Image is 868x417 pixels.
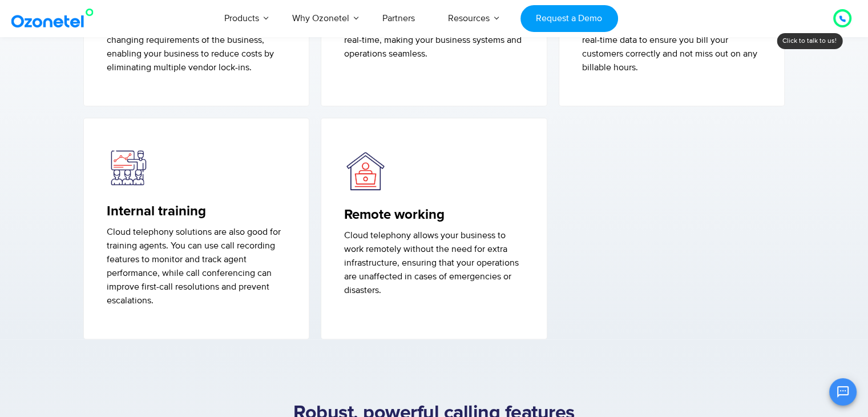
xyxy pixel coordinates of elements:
h5: Remote working [344,207,524,223]
p: Cloud telephony solutions are also good for training agents. You can use call recording features ... [107,225,286,307]
button: Open chat [829,378,857,406]
p: The agile nature of cloud telephony solutions means that they can adapt to the changing requireme... [107,6,286,74]
h5: Internal training [107,203,286,220]
a: Request a Demo [520,5,618,32]
p: Cloud telephony allows your business to work remotely without the need for extra infrastructure, ... [344,228,524,297]
p: Cloud telephony solutions also make processes streamlined by providing accurate real-time data to... [582,6,762,74]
